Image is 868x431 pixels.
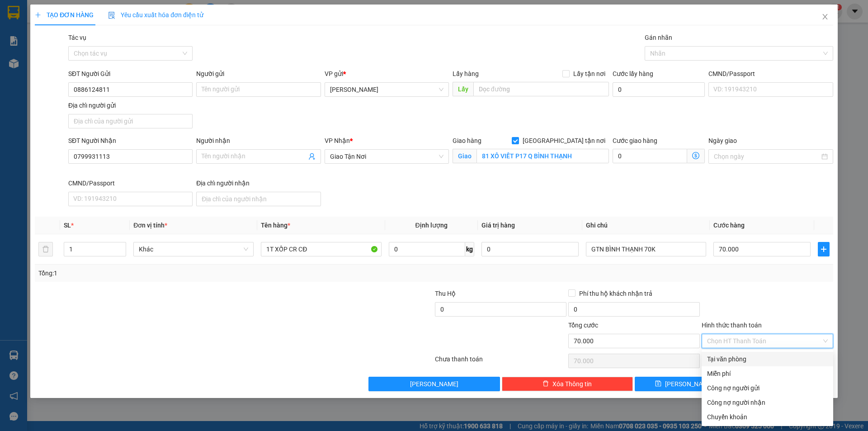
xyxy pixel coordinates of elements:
[708,137,737,144] label: Ngày giao
[415,222,448,229] span: Định lượng
[713,222,745,229] span: Cước hàng
[68,178,193,188] div: CMND/Passport
[570,69,609,79] span: Lấy tận nơi
[139,242,248,256] span: Khác
[308,153,316,160] span: user-add
[68,34,86,41] label: Tác vụ
[133,222,167,229] span: Đơn vị tính
[473,82,609,96] input: Dọc đường
[552,379,592,389] span: Xóa Thông tin
[38,268,335,278] div: Tổng: 1
[818,246,829,253] span: plus
[196,136,321,146] div: Người nhận
[453,149,476,163] span: Giao
[196,192,321,206] input: Địa chỉ của người nhận
[568,322,598,329] span: Tổng cước
[613,149,687,163] input: Cước giao hàng
[707,412,828,422] div: Chuyển khoản
[453,137,481,144] span: Giao hàng
[708,69,833,79] div: CMND/Passport
[655,380,661,388] span: save
[576,289,656,298] span: Phí thu hộ khách nhận trả
[481,222,515,229] span: Giá trị hàng
[818,242,830,256] button: plus
[635,377,733,391] button: save[PERSON_NAME]
[481,242,579,256] input: 0
[613,82,705,97] input: Cước lấy hàng
[68,136,193,146] div: SĐT Người Nhận
[702,322,762,329] label: Hình thức thanh toán
[435,290,456,297] span: Thu Hộ
[812,5,838,30] button: Close
[702,381,833,395] div: Cước gửi hàng sẽ được ghi vào công nợ của người gửi
[38,242,53,256] button: delete
[519,136,609,146] span: [GEOGRAPHIC_DATA] tận nơi
[434,354,567,370] div: Chưa thanh toán
[542,380,549,388] span: delete
[707,369,828,379] div: Miễn phí
[68,100,193,110] div: Địa chỉ người gửi
[586,242,706,256] input: Ghi Chú
[330,150,443,163] span: Giao Tận Nơi
[714,152,819,161] input: Ngày giao
[35,12,41,18] span: plus
[465,242,474,256] span: kg
[665,379,713,389] span: [PERSON_NAME]
[707,383,828,393] div: Công nợ người gửi
[325,137,350,144] span: VP Nhận
[68,69,193,79] div: SĐT Người Gửi
[330,83,443,96] span: Lê Đại Hành
[196,178,321,188] div: Địa chỉ người nhận
[410,379,458,389] span: [PERSON_NAME]
[821,13,829,20] span: close
[261,242,381,256] input: VD: Bàn, Ghế
[613,137,657,144] label: Cước giao hàng
[702,395,833,410] div: Cước gửi hàng sẽ được ghi vào công nợ của người nhận
[707,398,828,407] div: Công nợ người nhận
[645,34,672,41] label: Gán nhãn
[692,152,699,159] span: dollar-circle
[368,377,500,391] button: [PERSON_NAME]
[261,222,290,229] span: Tên hàng
[453,70,479,77] span: Lấy hàng
[707,354,828,364] div: Tại văn phòng
[453,82,473,96] span: Lấy
[64,222,71,229] span: SL
[196,69,321,79] div: Người gửi
[35,11,94,19] span: TẠO ĐƠN HÀNG
[476,149,609,163] input: Giao tận nơi
[613,70,653,77] label: Cước lấy hàng
[68,114,193,128] input: Địa chỉ của người gửi
[325,69,449,79] div: VP gửi
[108,11,203,19] span: Yêu cầu xuất hóa đơn điện tử
[582,217,710,234] th: Ghi chú
[108,12,115,19] img: icon
[502,377,633,391] button: deleteXóa Thông tin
